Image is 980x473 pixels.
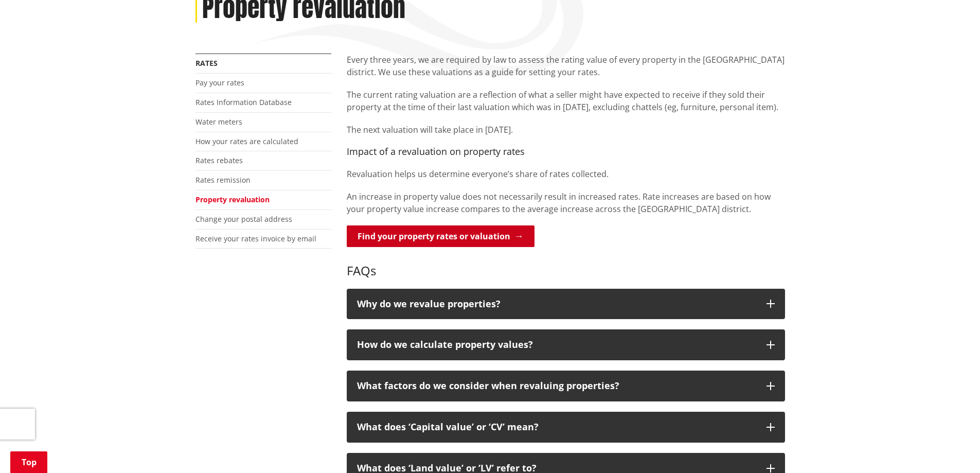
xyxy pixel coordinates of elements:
h4: Impact of a revaluation on property rates [347,146,785,157]
a: Rates [195,58,218,68]
button: How do we calculate property values? [347,329,785,360]
a: Rates remission [195,175,251,185]
p: An increase in property value does not necessarily result in increased rates. Rate increases are ... [347,190,785,215]
a: Find your property rates or valuation [347,225,534,247]
a: Change your postal address [195,214,292,224]
button: What factors do we consider when revaluing properties? [347,371,785,401]
a: Receive your rates invoice by email [195,234,316,243]
p: Why do we revalue properties? [357,299,756,309]
p: Revaluation helps us determine everyone’s share of rates collected. [347,168,785,180]
p: The next valuation will take place in [DATE]. [347,124,785,136]
p: The current rating valuation are a reflection of what a seller might have expected to receive if ... [347,89,785,113]
a: Top [10,451,47,473]
a: Property revaluation [195,195,270,204]
a: Rates rebates [195,155,243,165]
p: What does ‘Capital value’ or ‘CV’ mean? [357,422,756,432]
p: How do we calculate property values? [357,340,756,350]
p: Every three years, we are required by law to assess the rating value of every property in the [GE... [347,54,785,78]
p: What factors do we consider when revaluing properties? [357,381,756,391]
h3: FAQs [347,249,785,278]
a: Pay your rates [195,78,244,87]
button: Why do we revalue properties? [347,289,785,320]
a: Water meters [195,117,242,127]
button: What does ‘Capital value’ or ‘CV’ mean? [347,412,785,443]
a: How your rates are calculated [195,136,298,146]
a: Rates Information Database [195,97,292,107]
